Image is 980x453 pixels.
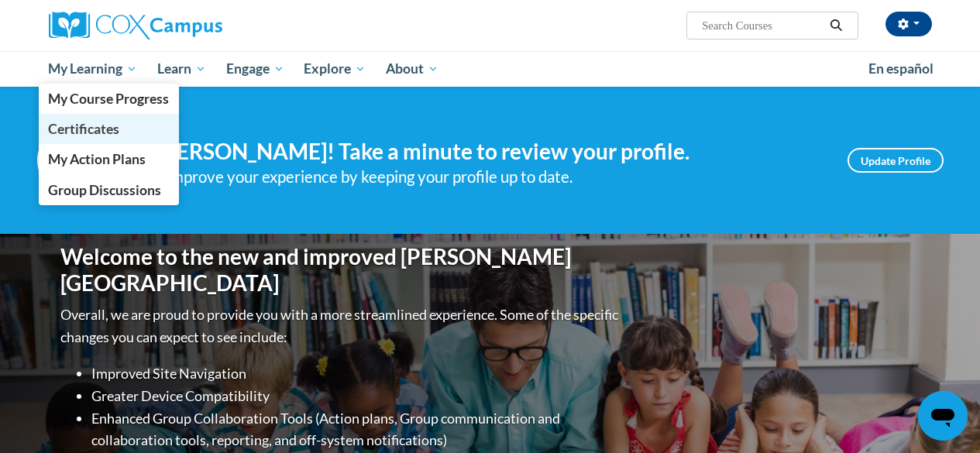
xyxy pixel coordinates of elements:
[60,244,622,296] h1: Welcome to the new and improved [PERSON_NAME][GEOGRAPHIC_DATA]
[386,60,438,78] span: About
[91,407,622,452] li: Enhanced Group Collaboration Tools (Action plans, Group communication and collaboration tools, re...
[91,362,622,385] li: Improved Site Navigation
[49,12,222,39] img: Cox Campus
[226,60,284,78] span: Engage
[39,114,180,144] a: Certificates
[885,12,932,36] button: Account Settings
[48,182,161,198] span: Group Discussions
[700,16,824,35] input: Search Courses
[48,60,137,78] span: My Learning
[294,51,376,87] a: Explore
[39,51,148,87] a: My Learning
[304,60,366,78] span: Explore
[157,60,206,78] span: Learn
[37,125,107,195] img: Profile Image
[376,51,449,87] a: About
[918,391,968,441] iframe: Button to launch messaging window
[824,16,848,35] button: Search
[848,148,944,173] a: Update Profile
[216,51,294,87] a: Engage
[39,175,180,205] a: Group Discussions
[147,51,216,87] a: Learn
[130,164,824,190] div: Help improve your experience by keeping your profile up to date.
[91,385,622,407] li: Greater Device Compatibility
[868,60,934,77] span: En español
[48,91,169,107] span: My Course Progress
[60,304,622,348] p: Overall, we are proud to provide you with a more streamlined experience. Some of the specific cha...
[48,151,146,167] span: My Action Plans
[48,121,119,137] span: Certificates
[858,53,944,85] a: En español
[130,139,824,165] h4: Hi [PERSON_NAME]! Take a minute to review your profile.
[39,84,180,114] a: My Course Progress
[39,144,180,174] a: My Action Plans
[49,12,328,39] a: Cox Campus
[37,51,944,87] div: Main menu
